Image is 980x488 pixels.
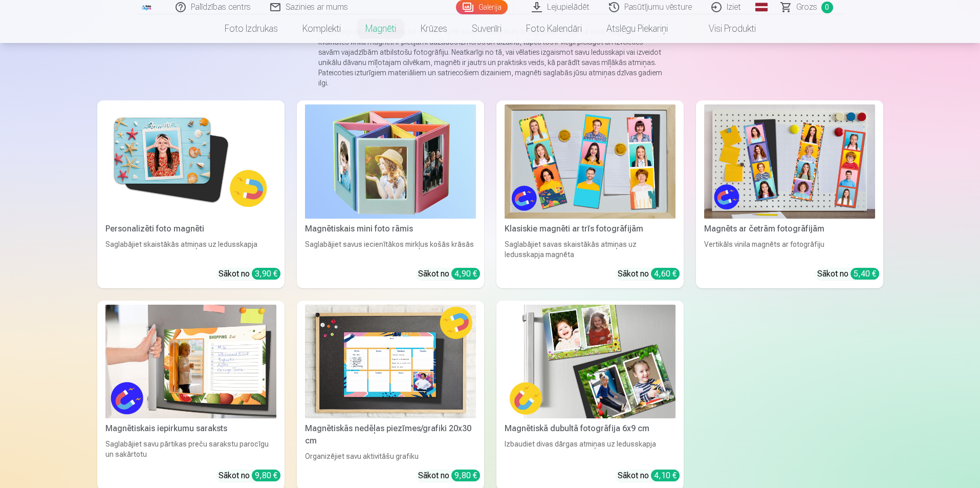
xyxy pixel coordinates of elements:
a: Klasiskie magnēti ar trīs fotogrāfijāmKlasiskie magnēti ar trīs fotogrāfijāmSaglabājiet savas ska... [496,100,684,288]
img: Magnēts ar četrām fotogrāfijām [704,104,875,219]
div: 4,60 € [651,268,680,280]
div: Vertikāls vinila magnēts ar fotogrāfiju [700,239,879,260]
div: Sākot no [219,268,280,280]
a: Magnētiskais mini foto rāmisMagnētiskais mini foto rāmisSaglabājiet savus iecienītākos mirkļus ko... [297,100,484,288]
img: Magnētiskās nedēļas piezīmes/grafiki 20x30 cm [305,305,476,419]
span: 0 [821,2,833,13]
a: Magnēts ar četrām fotogrāfijāmMagnēts ar četrām fotogrāfijāmVertikāls vinila magnēts ar fotogrāfi... [696,100,883,288]
a: Krūzes [408,14,460,43]
div: Magnētiskā dubultā fotogrāfija 6x9 cm [500,422,680,435]
div: Magnētiskās nedēļas piezīmes/grafiki 20x30 cm [301,422,480,447]
div: Sākot no [219,470,280,482]
div: Personalizēti foto magnēti [101,223,280,235]
div: Sākot no [418,268,480,280]
div: 5,40 € [851,268,879,280]
a: Atslēgu piekariņi [594,14,680,43]
img: Klasiskie magnēti ar trīs fotogrāfijām [505,104,676,219]
div: Klasiskie magnēti ar trīs fotogrāfijām [500,223,680,235]
div: Sākot no [618,470,680,482]
div: 4,90 € [451,268,480,280]
div: Saglabājiet skaistākās atmiņas uz ledusskapja [101,239,280,260]
img: /fa1 [141,4,153,10]
div: Magnētiskais iepirkumu saraksts [101,422,280,435]
div: Sākot no [618,268,680,280]
div: 9,80 € [252,470,280,481]
img: Magnētiskais mini foto rāmis [305,104,476,219]
div: Magnētiskais mini foto rāmis [301,223,480,235]
div: Saglabājiet savas skaistākās atmiņas uz ledusskapja magnēta [500,239,680,260]
div: Organizējiet savu aktivitāšu grafiku [301,451,480,461]
span: Grozs [796,1,817,13]
div: Magnēts ar četrām fotogrāfijām [700,223,879,235]
img: Magnētiskā dubultā fotogrāfija 6x9 cm [505,305,676,419]
div: Saglabājiet savus iecienītākos mirkļus košās krāsās [301,239,480,260]
div: Sākot no [817,268,879,280]
div: Izbaudiet divas dārgas atmiņas uz ledusskapja [500,439,680,461]
a: Komplekti [290,14,353,43]
div: 3,90 € [252,268,280,280]
a: Magnēti [353,14,408,43]
div: 9,80 € [451,470,480,481]
a: Suvenīri [460,14,514,43]
img: Personalizēti foto magnēti [105,104,276,219]
img: Magnētiskais iepirkumu saraksts [105,305,276,419]
a: Foto kalendāri [514,14,594,43]
p: Foto magnēti ir ideāls veids, kā vienmēr turēt savas iecienītākās fotogrāfijas redzamā vietā. Aug... [318,27,662,88]
div: Sākot no [418,470,480,482]
div: 4,10 € [651,470,680,481]
a: Foto izdrukas [212,14,290,43]
div: Saglabājiet savu pārtikas preču sarakstu parocīgu un sakārtotu [101,439,280,461]
a: Personalizēti foto magnētiPersonalizēti foto magnētiSaglabājiet skaistākās atmiņas uz ledusskapja... [97,100,285,288]
a: Visi produkti [680,14,768,43]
